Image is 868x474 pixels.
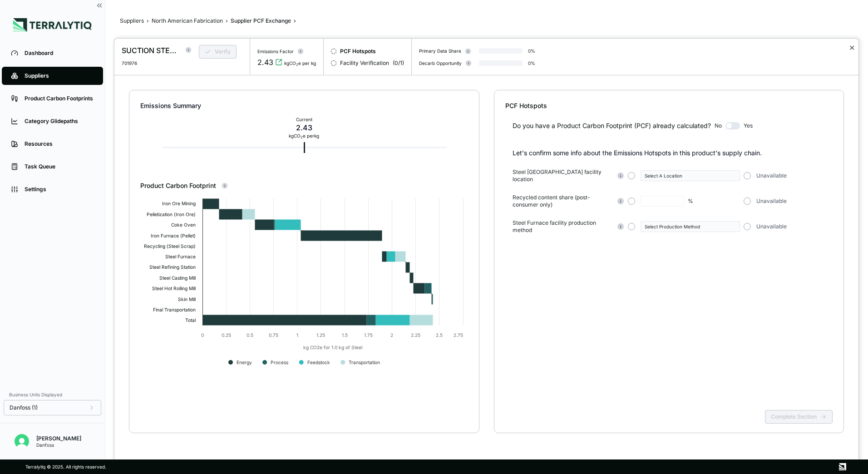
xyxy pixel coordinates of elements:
div: PCF Hotspots [505,101,833,110]
div: SUCTION STEEL FLANGE FOR 3" STEEL PIPE. [122,45,180,56]
span: No [715,122,722,129]
button: Select A Location [641,170,740,181]
div: % [688,197,693,205]
text: Iron Furnace (Pellet) [151,233,196,238]
button: Select Production Method [641,221,740,232]
span: Steel [GEOGRAPHIC_DATA] facility location [513,168,613,183]
text: Iron Ore Mining [162,201,196,207]
div: Primary Data Share [419,48,461,54]
text: Skin Mill [178,296,196,302]
div: Product Carbon Footprint [140,181,468,190]
text: Feedstock [307,360,330,365]
div: Decarb Opportunity [419,60,462,66]
div: 701976 [122,60,187,66]
text: Recycling (Steel Scrap) [144,243,196,249]
text: Final Transportation [153,307,196,313]
div: 0 % [528,48,535,54]
text: Steel Hot Rolling Mill [152,286,196,291]
text: Steel Furnace [165,254,196,259]
text: 2.75 [454,332,463,338]
div: Emissions Factor [257,49,294,54]
span: Unavailable [756,172,787,179]
text: 0.75 [269,332,278,338]
text: Pelletization (Iron Ore) [147,212,196,217]
text: Process [271,360,288,365]
div: kg CO e per kg [289,133,319,138]
text: 1.25 [316,332,325,338]
text: Transportation [349,360,380,365]
text: 2 [390,332,393,338]
div: Emissions Summary [140,101,468,110]
span: Unavailable [756,223,787,230]
span: Yes [744,122,753,129]
span: Steel Furnace facility production method [513,219,613,234]
div: Select A Location [645,173,736,178]
text: Steel Refining Station [149,264,196,270]
sub: 2 [296,63,298,67]
div: Select Production Method [645,224,736,229]
text: 0.5 [247,332,253,338]
text: 0.25 [222,332,231,338]
span: Recycled content share (post-consumer only) [513,194,613,208]
div: 0 % [528,60,535,66]
div: kgCO e per kg [284,60,316,66]
div: 2.43 [289,122,319,133]
div: Current [289,117,319,122]
sub: 2 [301,135,303,139]
span: ( 0 / 1 ) [393,59,404,67]
div: 2.43 [257,57,273,68]
text: Total [185,317,196,323]
span: Unavailable [756,197,787,205]
text: Coke Oven [171,222,196,227]
svg: View audit trail [275,59,282,66]
text: Steel Casting Mill [159,275,196,281]
span: Facility Verification [340,59,389,67]
text: 1.75 [364,332,373,338]
text: Energy [237,360,252,365]
text: 1.5 [342,332,348,338]
div: Do you have a Product Carbon Footprint (PCF) already calculated? [513,121,711,130]
text: kg CO2e for 1.0 kg of Steel [303,345,362,351]
button: Close [849,42,855,53]
text: 1 [296,332,298,338]
text: 0 [201,332,204,338]
p: Let's confirm some info about the Emissions Hotspots in this product's supply chain. [513,148,833,158]
span: PCF Hotspots [340,48,376,55]
text: 2.25 [411,332,420,338]
text: 2.5 [436,332,443,338]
